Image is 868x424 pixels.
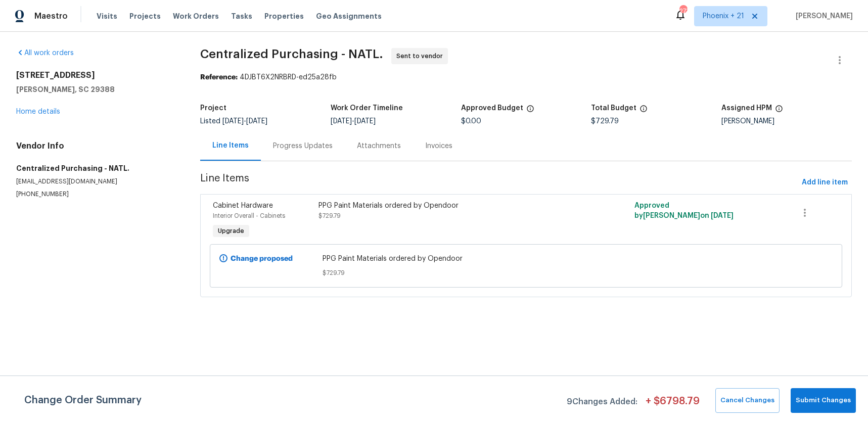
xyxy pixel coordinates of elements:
h5: Approved Budget [461,105,523,112]
span: Properties [264,11,304,21]
h5: Centralized Purchasing - NATL. [16,163,176,173]
span: Visits [97,11,117,21]
b: Reference: [200,74,238,81]
span: Phoenix + 21 [703,11,744,21]
span: $729.79 [318,213,341,219]
span: PPG Paint Materials ordered by Opendoor [323,254,729,264]
span: Interior Overall - Cabinets [213,213,285,219]
span: $0.00 [461,118,481,125]
p: [EMAIL_ADDRESS][DOMAIN_NAME] [16,177,176,186]
h5: Total Budget [591,105,636,112]
span: The hpm assigned to this work order. [775,105,783,118]
span: Upgrade [214,226,248,236]
a: Home details [16,108,60,115]
h2: [STREET_ADDRESS] [16,70,176,80]
span: $729.79 [591,118,619,125]
span: Centralized Purchasing - NATL. [200,48,383,60]
h5: Project [200,105,226,112]
div: 4DJBT6X2NRBRD-ed25a28fb [200,72,852,82]
span: [DATE] [246,118,267,125]
span: Approved by [PERSON_NAME] on [634,202,734,219]
span: Maestro [34,11,68,21]
div: PPG Paint Materials ordered by Opendoor [318,201,576,211]
span: Listed [200,118,267,125]
span: Sent to vendor [396,51,447,61]
span: Line Items [200,173,798,192]
p: [PHONE_NUMBER] [16,190,176,199]
span: Cabinet Hardware [213,202,273,209]
div: Invoices [425,141,452,151]
span: Work Orders [173,11,219,21]
span: Add line item [802,176,848,189]
span: Projects [129,11,161,21]
span: - [222,118,267,125]
b: Change proposed [231,255,293,262]
span: [DATE] [711,212,734,219]
span: [PERSON_NAME] [792,11,853,21]
button: Add line item [798,173,852,192]
h5: [PERSON_NAME], SC 29388 [16,84,176,95]
span: [DATE] [222,118,244,125]
span: Tasks [231,13,252,20]
span: Geo Assignments [316,11,382,21]
span: The total cost of line items that have been approved by both Opendoor and the Trade Partner. This... [526,105,534,118]
div: Attachments [357,141,401,151]
h4: Vendor Info [16,141,176,151]
a: All work orders [16,50,74,57]
div: Progress Updates [273,141,333,151]
span: The total cost of line items that have been proposed by Opendoor. This sum includes line items th... [639,105,648,118]
span: [DATE] [354,118,376,125]
div: 273 [679,6,687,16]
span: [DATE] [331,118,352,125]
h5: Work Order Timeline [331,105,403,112]
span: $729.79 [323,268,729,278]
div: Line Items [212,140,249,151]
span: - [331,118,376,125]
h5: Assigned HPM [721,105,772,112]
div: [PERSON_NAME] [721,118,852,125]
